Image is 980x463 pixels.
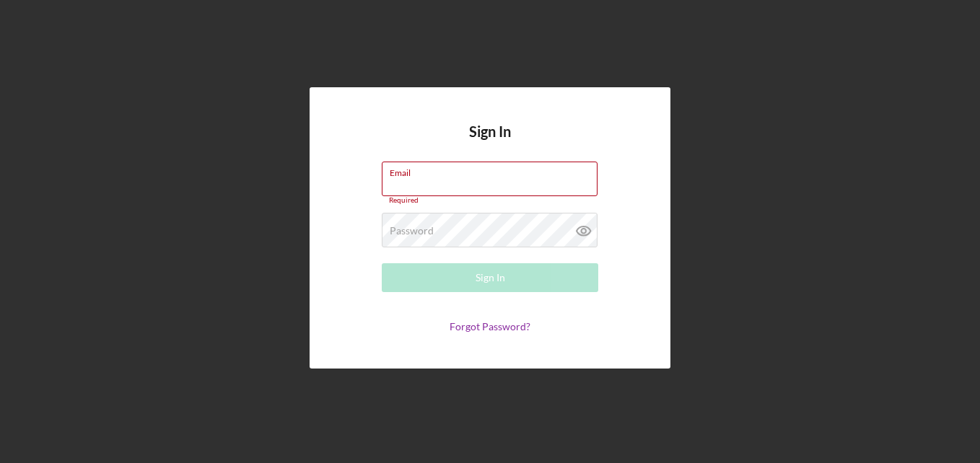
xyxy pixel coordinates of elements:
[382,196,598,205] div: Required
[469,123,511,162] h4: Sign In
[390,162,598,178] label: Email
[382,263,598,292] button: Sign In
[390,225,434,237] label: Password
[450,320,530,332] a: Forgot Password?
[476,263,505,292] div: Sign In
